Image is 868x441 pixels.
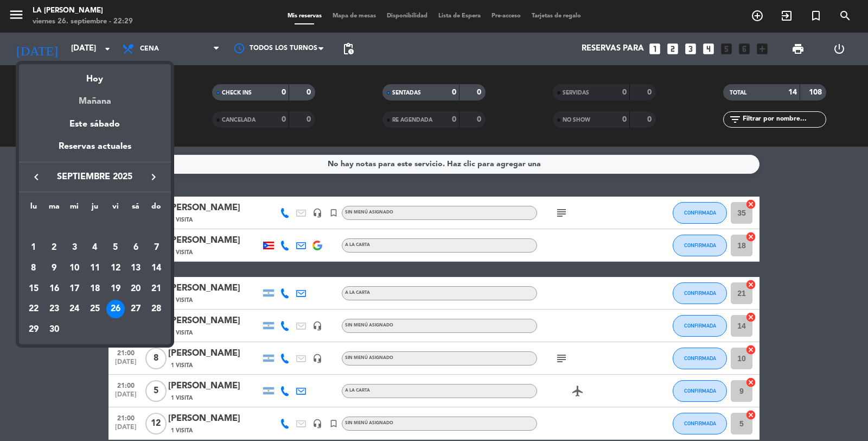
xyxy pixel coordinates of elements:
td: 4 de septiembre de 2025 [85,237,105,258]
div: 4 [86,238,104,257]
td: 14 de septiembre de 2025 [146,258,167,279]
td: 17 de septiembre de 2025 [64,279,85,299]
td: 28 de septiembre de 2025 [146,299,167,319]
th: viernes [105,200,126,217]
button: keyboard_arrow_left [27,170,46,184]
div: 13 [126,259,145,278]
div: 1 [24,238,43,257]
div: 15 [24,280,43,298]
span: septiembre 2025 [46,170,144,184]
div: 14 [147,259,165,278]
td: 29 de septiembre de 2025 [23,319,44,340]
div: Hoy [19,64,171,86]
div: 3 [65,238,84,257]
i: keyboard_arrow_right [147,171,160,184]
td: 25 de septiembre de 2025 [85,299,105,319]
th: martes [44,200,65,217]
th: lunes [23,200,44,217]
div: 20 [126,280,145,298]
td: 22 de septiembre de 2025 [23,299,44,319]
div: 2 [45,238,63,257]
td: 20 de septiembre de 2025 [126,279,146,299]
td: 6 de septiembre de 2025 [126,237,146,258]
div: 21 [147,280,165,298]
td: 11 de septiembre de 2025 [85,258,105,279]
td: 15 de septiembre de 2025 [23,279,44,299]
td: 19 de septiembre de 2025 [105,279,126,299]
td: 3 de septiembre de 2025 [64,237,85,258]
td: 9 de septiembre de 2025 [44,258,65,279]
th: miércoles [64,200,85,217]
div: 26 [106,300,125,318]
div: Reservas actuales [19,140,171,162]
th: jueves [85,200,105,217]
td: 16 de septiembre de 2025 [44,279,65,299]
div: 16 [45,280,63,298]
div: 8 [24,259,43,278]
div: 7 [147,238,165,257]
td: 27 de septiembre de 2025 [126,299,146,319]
div: 12 [106,259,125,278]
div: 17 [65,280,84,298]
td: 23 de septiembre de 2025 [44,299,65,319]
div: Este sábado [19,109,171,140]
td: 10 de septiembre de 2025 [64,258,85,279]
div: 5 [106,238,125,257]
td: 8 de septiembre de 2025 [23,258,44,279]
td: 2 de septiembre de 2025 [44,237,65,258]
div: Mañana [19,86,171,109]
td: 24 de septiembre de 2025 [64,299,85,319]
th: sábado [126,200,146,217]
td: 12 de septiembre de 2025 [105,258,126,279]
div: 18 [86,280,104,298]
td: 30 de septiembre de 2025 [44,319,65,340]
div: 6 [126,238,145,257]
td: 18 de septiembre de 2025 [85,279,105,299]
div: 9 [45,259,63,278]
div: 27 [126,300,145,318]
div: 19 [106,280,125,298]
div: 25 [86,300,104,318]
td: 13 de septiembre de 2025 [126,258,146,279]
td: SEP. [23,217,167,238]
td: 5 de septiembre de 2025 [105,237,126,258]
div: 22 [24,300,43,318]
div: 28 [147,300,165,318]
td: 7 de septiembre de 2025 [146,237,167,258]
div: 30 [45,320,63,339]
td: 26 de septiembre de 2025 [105,299,126,319]
button: keyboard_arrow_right [144,170,163,184]
td: 21 de septiembre de 2025 [146,279,167,299]
td: 1 de septiembre de 2025 [23,237,44,258]
div: 11 [86,259,104,278]
div: 24 [65,300,84,318]
div: 29 [24,320,43,339]
th: domingo [146,200,167,217]
div: 23 [45,300,63,318]
i: keyboard_arrow_left [30,171,43,184]
div: 10 [65,259,84,278]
